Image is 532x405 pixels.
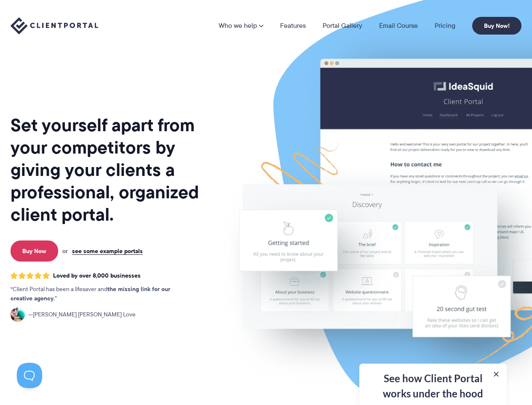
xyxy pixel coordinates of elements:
h1: Set yourself apart from your competitors by giving your clients a professional, organized client ... [11,114,215,226]
a: Pricing [435,22,455,29]
a: Who we help [219,22,263,29]
ul: Who we help [147,43,521,229]
a: Buy Now! [472,17,521,35]
iframe: Toggle Customer Support [17,363,42,388]
strong: the missing link for our creative agency [11,284,170,303]
span: or [62,247,68,255]
a: see some example portals [72,247,143,255]
a: Features [280,22,306,29]
a: Email Course [379,22,418,29]
span: [PERSON_NAME] [PERSON_NAME] Love [28,310,136,319]
span: Loved by over 8,000 businesses [53,272,141,279]
p: Client Portal has been a lifesaver and . [11,285,187,303]
a: Portal Gallery [323,22,362,29]
a: Buy Now [11,240,58,262]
